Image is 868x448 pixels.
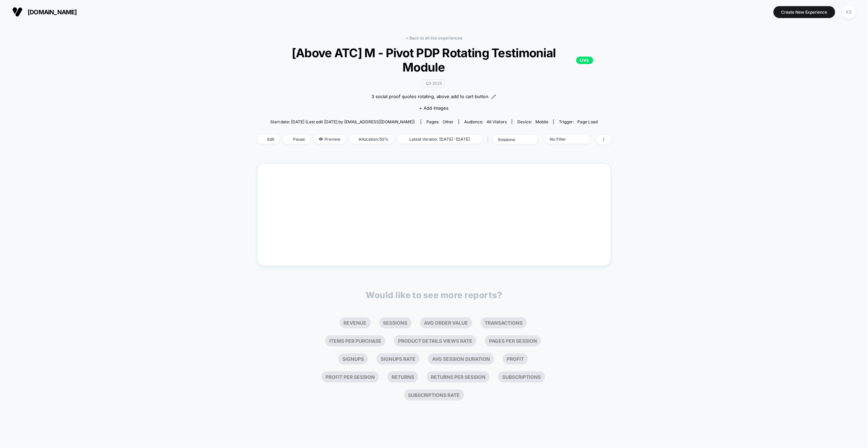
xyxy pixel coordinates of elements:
span: Latest Version: [DATE] - [DATE] [397,135,483,144]
span: [Above ATC] M - Pivot PDP Rotating Testimonial Module [275,46,593,74]
li: Product Details Views Rate [394,335,476,346]
li: Sessions [379,317,412,328]
span: Start date: [DATE] (Last edit [DATE] by [EMAIL_ADDRESS][DOMAIN_NAME]) [270,119,415,124]
li: Items Per Purchase [325,335,385,346]
span: Preview [314,135,346,144]
div: Audience: [464,119,507,124]
button: Create New Experience [774,6,835,18]
span: mobile [535,119,548,124]
button: KS [840,5,858,19]
span: Q3 2025 [423,79,445,87]
div: sessions [498,137,526,142]
li: Signups Rate [377,353,420,365]
span: Device: [512,119,553,124]
button: [DOMAIN_NAME] [10,6,79,17]
li: Signups [338,353,368,365]
span: Allocation: 50% [349,135,394,144]
li: Profit Per Session [321,371,379,383]
li: Profit [503,353,528,365]
li: Pages Per Session [485,335,541,346]
li: Avg Order Value [420,317,472,328]
span: [DOMAIN_NAME] [28,9,77,16]
span: All Visitors [487,119,507,124]
div: Pages: [426,119,454,124]
span: other [443,119,454,124]
li: Returns Per Session [427,371,490,383]
span: Page Load [577,119,598,124]
div: KS [842,5,856,19]
div: Trigger: [559,119,598,124]
p: LIVE [576,57,593,64]
span: Edit [257,135,280,144]
li: Revenue [340,317,371,328]
li: Subscriptions Rate [404,389,464,401]
img: Visually logo [12,7,22,17]
li: Transactions [481,317,527,328]
li: Avg Session Duration [428,353,494,365]
p: Would like to see more reports? [366,290,502,300]
li: Subscriptions [498,371,545,383]
span: | [486,135,493,144]
li: Returns [387,371,418,383]
a: < Back to all live experiences [406,35,462,41]
div: No Filter [550,137,577,142]
span: 3 social proof quotes rotating, above add to cart button. [371,93,490,100]
span: Pause [283,135,310,144]
span: + Add Images [419,105,448,111]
